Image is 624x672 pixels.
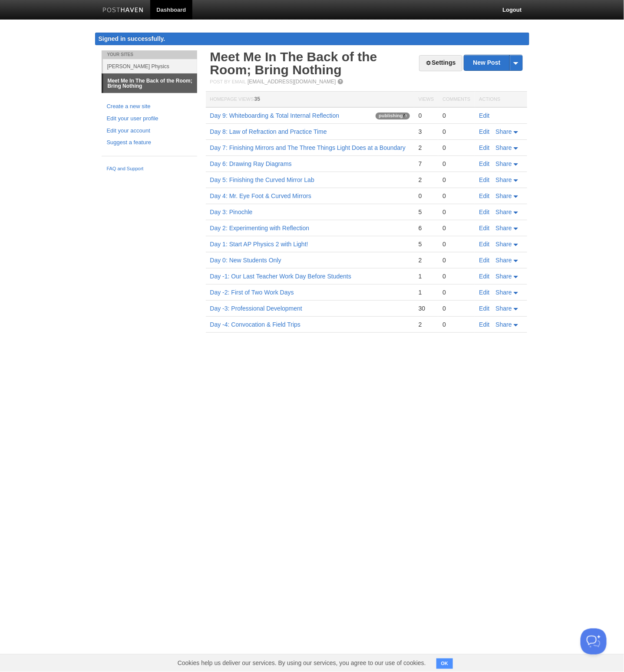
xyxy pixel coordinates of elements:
[419,240,434,248] div: 5
[442,224,470,232] div: 0
[442,240,470,248] div: 0
[442,256,470,264] div: 0
[210,112,340,119] a: Day 9: Whiteboarding & Total Internal Reflection
[419,192,434,200] div: 0
[103,59,197,73] a: [PERSON_NAME] Physics
[442,192,470,200] div: 0
[496,273,512,280] span: Share
[419,288,434,296] div: 1
[95,33,529,45] div: Signed in successfully.
[496,289,512,296] span: Share
[496,241,512,248] span: Share
[479,209,490,215] a: Edit
[479,144,490,151] a: Edit
[442,272,470,280] div: 0
[464,55,522,70] a: New Post
[107,114,192,123] a: Edit your user profile
[107,126,192,136] a: Edit your account
[496,225,512,232] span: Share
[479,241,490,248] a: Edit
[496,257,512,264] span: Share
[496,160,512,167] span: Share
[419,144,434,152] div: 2
[496,321,512,328] span: Share
[442,288,470,296] div: 0
[107,138,192,147] a: Suggest a feature
[479,192,490,199] a: Edit
[475,92,527,108] th: Actions
[210,209,253,215] a: Day 3: Pinochle
[210,176,314,183] a: Day 5: Finishing the Curved Mirror Lab
[479,305,490,312] a: Edit
[102,50,197,59] li: Your Sites
[442,128,470,136] div: 0
[442,176,470,184] div: 0
[210,50,377,77] a: Meet Me In The Back of the Room; Bring Nothing
[479,273,490,280] a: Edit
[419,272,434,280] div: 1
[479,160,490,167] a: Edit
[376,113,410,119] span: publishing
[210,144,406,151] a: Day 7: Finishing Mirrors and The Three Things Light Does at a Boundary
[210,128,327,135] a: Day 8: Law of Refraction and Practice Time
[414,92,438,108] th: Views
[442,112,470,119] div: 0
[496,192,512,199] span: Share
[248,79,336,85] a: [EMAIL_ADDRESS][DOMAIN_NAME]
[210,257,281,264] a: Day 0: New Students Only
[581,629,607,655] iframe: Help Scout Beacon - Open
[442,144,470,152] div: 0
[419,256,434,264] div: 2
[436,659,453,669] button: OK
[496,144,512,151] span: Share
[479,128,490,135] a: Edit
[169,655,435,672] span: Cookies help us deliver our services. By using our services, you agree to our use of cookies.
[419,176,434,184] div: 2
[210,192,311,199] a: Day 4: Mr. Eye Foot & Curved Mirrors
[442,321,470,328] div: 0
[403,114,407,118] img: loading-tiny-gray.gif
[479,225,490,232] a: Edit
[206,92,414,108] th: Homepage Views
[438,92,475,108] th: Comments
[496,305,512,312] span: Share
[479,321,490,328] a: Edit
[210,289,294,296] a: Day -2: First of Two Work Days
[496,209,512,215] span: Share
[442,208,470,216] div: 0
[210,305,302,312] a: Day -3: Professional Development
[103,74,197,93] a: Meet Me In The Back of the Room; Bring Nothing
[479,257,490,264] a: Edit
[419,112,434,119] div: 0
[210,160,292,167] a: Day 6: Drawing Ray Diagrams
[107,165,192,173] a: FAQ and Support
[419,305,434,312] div: 30
[479,112,490,119] a: Edit
[210,321,301,328] a: Day -4: Convocation & Field Trips
[210,241,308,248] a: Day 1: Start AP Physics 2 with Light!
[419,321,434,328] div: 2
[479,176,490,183] a: Edit
[210,79,246,84] span: Post by Email
[442,305,470,312] div: 0
[419,128,434,136] div: 3
[496,176,512,183] span: Share
[210,273,352,280] a: Day -1: Our Last Teacher Work Day Before Students
[419,224,434,232] div: 6
[419,160,434,168] div: 7
[254,96,260,102] span: 35
[442,160,470,168] div: 0
[496,128,512,135] span: Share
[419,208,434,216] div: 5
[102,7,144,14] img: Posthaven-bar
[419,55,462,71] a: Settings
[107,102,192,111] a: Create a new site
[479,289,490,296] a: Edit
[210,225,310,232] a: Day 2: Experimenting with Reflection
